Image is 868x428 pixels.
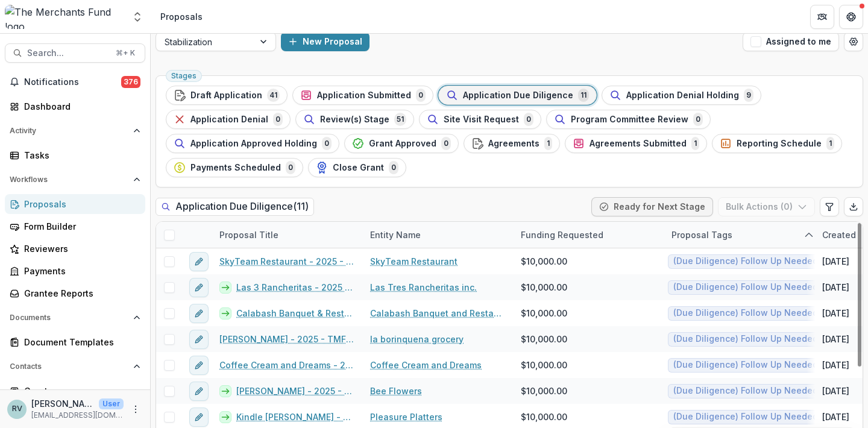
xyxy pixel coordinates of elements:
a: Proposals [5,194,145,214]
button: Partners [810,5,834,29]
div: [DATE] [822,307,849,319]
div: [DATE] [822,281,849,294]
div: Entity Name [363,228,428,241]
div: Tasks [24,149,136,162]
span: 9 [744,89,753,102]
div: Proposal Title [212,222,363,248]
span: 1 [691,137,699,150]
div: Entity Name [363,222,514,248]
button: Grant Approved0 [344,134,459,153]
button: Review(s) Stage51 [295,110,414,129]
button: Application Submitted0 [292,86,433,105]
span: 376 [121,76,140,88]
span: Application Due Diligence [463,90,573,101]
span: $10,000.00 [521,385,567,397]
button: New Proposal [281,32,370,51]
div: Proposal Tags [664,222,815,248]
a: Coffee Cream and Dreams - 2025 - TMF 2025 Stabilization Grant Program [219,359,356,371]
span: Application Denial Holding [626,90,739,101]
a: Grantee Reports [5,283,145,303]
span: 0 [416,89,426,102]
div: Proposals [160,10,203,23]
a: Grantees [5,381,145,401]
a: Tasks [5,145,145,165]
button: Open Workflows [5,170,145,189]
div: Funding Requested [514,222,664,248]
div: Proposal Tags [664,228,740,241]
button: edit [189,382,209,401]
button: More [128,402,143,417]
button: Payments Scheduled0 [166,158,303,177]
span: Grant Approved [369,139,436,149]
span: Program Committee Review [571,115,688,125]
span: 0 [389,161,398,174]
svg: sorted ascending [804,230,814,240]
button: Assigned to me [743,32,839,51]
span: Workflows [10,175,128,184]
h2: Application Due Diligence ( 11 ) [156,198,314,215]
a: Calabash Banquet & Restaurant - 2025 - TMF 2025 Stabilization Grant Program [236,307,356,319]
a: [PERSON_NAME] - 2025 - TMF 2025 Stabilization Grant Program [219,333,356,345]
div: Proposal Title [212,228,286,241]
a: SkyTeam Restaurant - 2025 - TMF 2025 Stabilization Grant Program [219,255,356,268]
button: Close Grant0 [308,158,406,177]
div: [DATE] [822,333,849,345]
div: [DATE] [822,255,849,268]
button: Open entity switcher [129,5,146,29]
span: Search... [27,48,108,58]
button: Get Help [839,5,863,29]
a: Calabash Banquet and Restaurant [370,307,506,319]
span: Documents [10,313,128,322]
button: edit [189,408,209,427]
span: Draft Application [190,90,262,101]
button: Export table data [844,197,863,216]
p: User [99,398,124,409]
div: Form Builder [24,220,136,233]
span: Site Visit Request [444,115,519,125]
span: 1 [544,137,552,150]
span: $10,000.00 [521,411,567,423]
div: Created [815,228,863,241]
button: Application Denial0 [166,110,291,129]
button: Search... [5,43,145,63]
div: Payments [24,265,136,277]
button: Agreements Submitted1 [565,134,707,153]
div: Proposals [24,198,136,210]
a: Las Tres Rancheritas inc. [370,281,477,294]
button: Draft Application41 [166,86,288,105]
span: Contacts [10,362,128,371]
div: Reviewers [24,242,136,255]
span: 0 [524,113,533,126]
span: Application Denial [190,115,268,125]
a: Document Templates [5,332,145,352]
span: 51 [394,113,406,126]
button: edit [189,356,209,375]
div: ⌘ + K [113,46,137,60]
a: SkyTeam Restaurant [370,255,458,268]
a: Payments [5,261,145,281]
button: Open Activity [5,121,145,140]
span: 0 [441,137,451,150]
a: la borinquena grocery [370,333,464,345]
span: 1 [826,137,834,150]
a: Dashboard [5,96,145,116]
button: Program Committee Review0 [546,110,711,129]
span: $10,000.00 [521,333,567,345]
button: Bulk Actions (0) [718,197,815,216]
span: Payments Scheduled [190,163,281,173]
div: [DATE] [822,359,849,371]
div: [DATE] [822,385,849,397]
span: Agreements [488,139,539,149]
span: 0 [273,113,283,126]
span: 11 [578,89,589,102]
button: Open Documents [5,308,145,327]
button: Open table manager [844,32,863,51]
button: Site Visit Request0 [419,110,541,129]
div: Grantee Reports [24,287,136,300]
button: Agreements1 [464,134,560,153]
span: $10,000.00 [521,255,567,268]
